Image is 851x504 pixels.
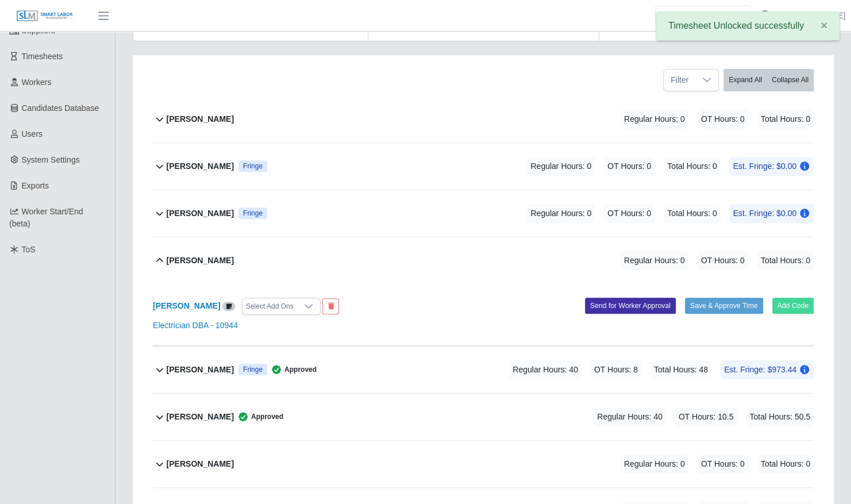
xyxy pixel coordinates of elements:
span: Filter [664,70,695,91]
div: Select Add Ons [242,298,297,314]
a: [PERSON_NAME] [153,301,220,310]
span: Regular Hours: 0 [527,157,595,176]
span: OT Hours: 0 [604,157,654,176]
button: Add Code [772,298,814,314]
span: Total Hours: 50.5 [746,407,814,426]
button: [PERSON_NAME] Regular Hours: 0 OT Hours: 0 Total Hours: 0 [153,441,814,487]
b: [PERSON_NAME] [167,411,234,423]
b: [PERSON_NAME] [167,364,234,376]
button: [PERSON_NAME] Regular Hours: 0 OT Hours: 0 Total Hours: 0 [153,237,814,284]
input: Search [655,6,750,26]
div: Timesheet Unlocked successfully [656,11,840,40]
b: [PERSON_NAME] [167,458,234,470]
button: Send for Worker Approval [585,298,676,314]
span: Regular Hours: 40 [509,360,582,379]
span: Total Hours: 0 [664,204,720,223]
span: Total Hours: 0 [757,455,814,474]
b: [PERSON_NAME] [167,207,234,220]
span: Regular Hours: 0 [621,110,688,129]
span: OT Hours: 0 [698,455,748,474]
span: OT Hours: 0 [698,251,748,270]
b: [PERSON_NAME] [167,255,234,267]
span: Fringe [243,161,263,171]
button: [PERSON_NAME] Approved Regular Hours: 40 OT Hours: 10.5 Total Hours: 50.5 [153,394,814,440]
span: Fringe [243,209,263,218]
span: Total Hours: 0 [757,251,814,270]
span: Timesheets [22,52,63,61]
span: Fringe [243,365,263,374]
span: Est. Fringe: $0.00 [729,157,814,176]
span: Worker Start/End (beta) [9,207,83,228]
span: Est. Fringe: $973.44 [721,360,814,379]
span: Candidates Database [22,103,99,113]
span: OT Hours: 0 [698,110,748,129]
div: bulk actions [723,69,814,91]
div: Prevailing Wage (Fringe Eligible) [238,364,267,375]
span: Approved [267,364,317,375]
span: Regular Hours: 40 [594,407,666,426]
span: OT Hours: 8 [591,360,641,379]
span: Workers [22,78,52,87]
span: Regular Hours: 0 [527,204,595,223]
span: Users [22,129,43,138]
button: Expand All [723,69,767,91]
button: [PERSON_NAME] Fringe Regular Hours: 0 OT Hours: 0 Total Hours: 0 Est. Fringe: $0.00 [153,190,814,237]
div: Prevailing Wage (Fringe Eligible) [238,160,267,172]
button: [PERSON_NAME] Regular Hours: 0 OT Hours: 0 Total Hours: 0 [153,96,814,143]
span: OT Hours: 10.5 [675,407,737,426]
div: Prevailing Wage (Fringe Eligible) [238,207,267,219]
b: [PERSON_NAME] [167,113,234,125]
img: SLM Logo [16,10,74,22]
span: × [821,18,827,32]
span: OT Hours: 0 [604,204,654,223]
span: System Settings [22,155,80,164]
button: Collapse All [767,69,814,91]
span: Regular Hours: 0 [621,455,688,474]
button: [PERSON_NAME] Fringe Regular Hours: 0 OT Hours: 0 Total Hours: 0 Est. Fringe: $0.00 [153,143,814,190]
span: Exports [22,181,49,190]
span: Regular Hours: 0 [621,251,688,270]
span: Total Hours: 0 [664,157,720,176]
span: ToS [22,245,36,254]
span: Total Hours: 0 [757,110,814,129]
b: [PERSON_NAME] [167,160,234,172]
a: [PERSON_NAME] [779,10,845,22]
a: View/Edit Notes [222,301,235,310]
span: Est. Fringe: $0.00 [729,204,814,223]
button: [PERSON_NAME] Fringe Approved Regular Hours: 40 OT Hours: 8 Total Hours: 48 Est. Fringe: $973.44 [153,347,814,393]
button: Save & Approve Time [685,298,763,314]
span: Total Hours: 48 [650,360,711,379]
a: Electrician DBA - 10944 [153,321,238,330]
span: Approved [234,411,283,422]
button: End Worker & Remove from the Timesheet [322,298,339,314]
